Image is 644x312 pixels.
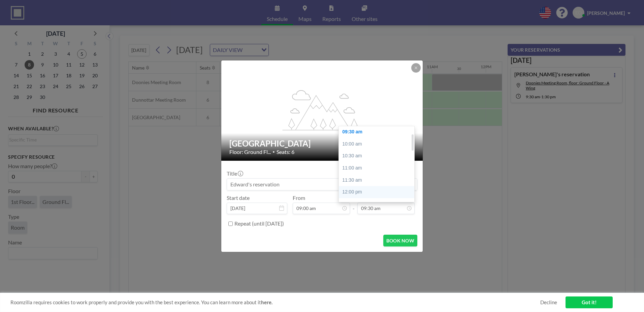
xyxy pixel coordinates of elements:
[229,138,415,149] h2: [GEOGRAPHIC_DATA]
[229,149,271,155] span: Floor: Ground Fl...
[339,162,418,174] div: 11:00 am
[227,170,243,177] label: Title
[234,220,284,227] label: Repeat (until [DATE])
[10,299,540,306] span: Roomzilla requires cookies to work properly and provide you with the best experience. You can lea...
[339,138,418,150] div: 10:00 am
[261,299,272,305] a: here.
[227,194,250,201] label: Start date
[540,299,557,306] a: Decline
[383,235,417,246] button: BOOK NOW
[339,198,418,210] div: 12:30 pm
[283,89,362,130] g: flex-grow: 1.2;
[339,174,418,186] div: 11:30 am
[339,186,418,198] div: 12:00 pm
[277,149,294,155] span: Seats: 6
[339,126,418,138] div: 09:30 am
[272,149,275,154] span: •
[339,150,418,162] div: 10:30 am
[227,179,417,190] input: Edward's reservation
[566,296,613,308] a: Got it!
[293,194,305,201] label: From
[353,197,355,212] span: -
